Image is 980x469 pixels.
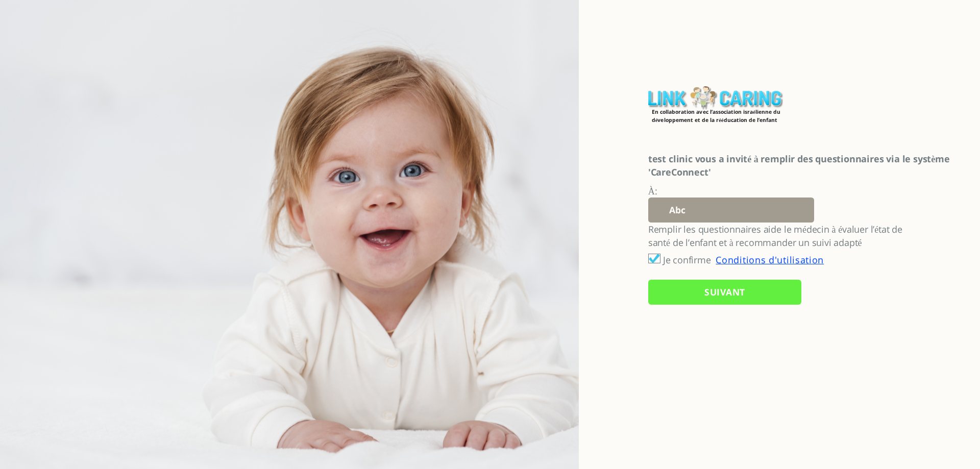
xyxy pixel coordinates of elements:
[652,108,783,115] label: En collaboration avec l’association israélienne du développement et de la rééducation de l’enfant
[648,223,910,250] p: Remplir les questionnaires aide le médecin à évaluer l’état de santé de l’enfant et à recommander...
[648,184,980,223] div: :
[648,185,655,197] label: À
[648,153,950,178] span: test clinic vous a invité à remplir des questionnaires via le système 'CareConnect'
[663,254,711,266] label: Je confirme
[648,280,801,305] input: SUIVANT
[716,254,824,266] a: Conditions d'utilisation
